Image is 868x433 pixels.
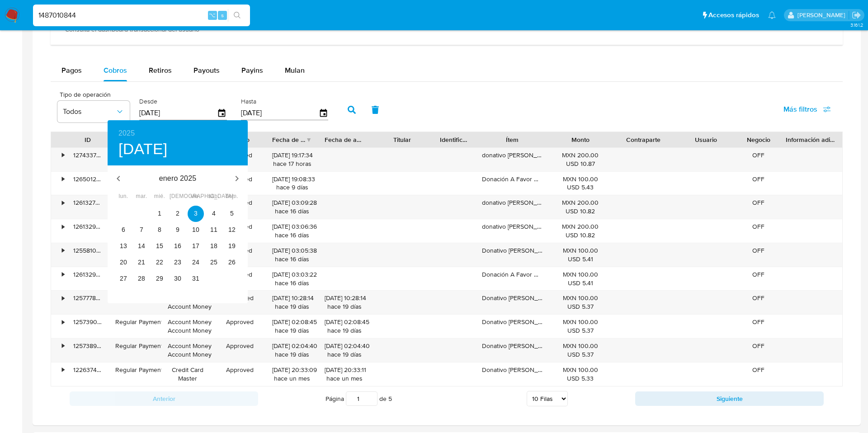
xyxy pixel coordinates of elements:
[151,254,168,271] button: 22
[138,274,145,283] p: 28
[156,258,163,267] p: 22
[206,222,222,238] button: 11
[206,206,222,222] button: 4
[224,254,240,271] button: 26
[151,238,168,254] button: 15
[122,225,125,234] p: 6
[133,271,150,287] button: 28
[133,192,150,201] span: mar.
[133,254,150,271] button: 21
[120,274,127,283] p: 27
[210,241,217,250] p: 18
[140,225,143,234] p: 7
[174,258,181,267] p: 23
[206,238,222,254] button: 18
[151,192,168,201] span: mié.
[228,225,236,234] p: 12
[120,241,127,250] p: 13
[188,271,204,287] button: 31
[156,274,163,283] p: 29
[228,241,236,250] p: 19
[151,222,168,238] button: 8
[115,192,132,201] span: lun.
[115,271,132,287] button: 27
[206,192,222,201] span: sáb.
[138,241,145,250] p: 14
[120,258,127,267] p: 20
[224,192,240,201] span: dom.
[212,209,216,218] p: 4
[210,225,217,234] p: 11
[192,274,199,283] p: 31
[170,206,186,222] button: 2
[115,238,132,254] button: 13
[138,258,145,267] p: 21
[224,206,240,222] button: 5
[188,222,204,238] button: 10
[158,209,161,218] p: 1
[188,238,204,254] button: 17
[210,258,217,267] p: 25
[156,241,163,250] p: 15
[188,206,204,222] button: 3
[188,254,204,271] button: 24
[151,271,168,287] button: 29
[206,254,222,271] button: 25
[228,258,236,267] p: 26
[151,206,168,222] button: 1
[170,222,186,238] button: 9
[192,241,199,250] p: 17
[115,222,132,238] button: 6
[188,192,204,201] span: vie.
[118,127,135,140] button: 2025
[176,209,179,218] p: 2
[174,241,181,250] p: 16
[170,238,186,254] button: 16
[170,254,186,271] button: 23
[115,254,132,271] button: 20
[129,173,226,184] p: enero 2025
[194,209,198,218] p: 3
[158,225,161,234] p: 8
[118,140,168,159] button: [DATE]
[133,222,150,238] button: 7
[224,238,240,254] button: 19
[133,238,150,254] button: 14
[170,192,186,201] span: [DEMOGRAPHIC_DATA].
[170,271,186,287] button: 30
[192,225,199,234] p: 10
[224,222,240,238] button: 12
[174,274,181,283] p: 30
[176,225,179,234] p: 9
[192,258,199,267] p: 24
[230,209,234,218] p: 5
